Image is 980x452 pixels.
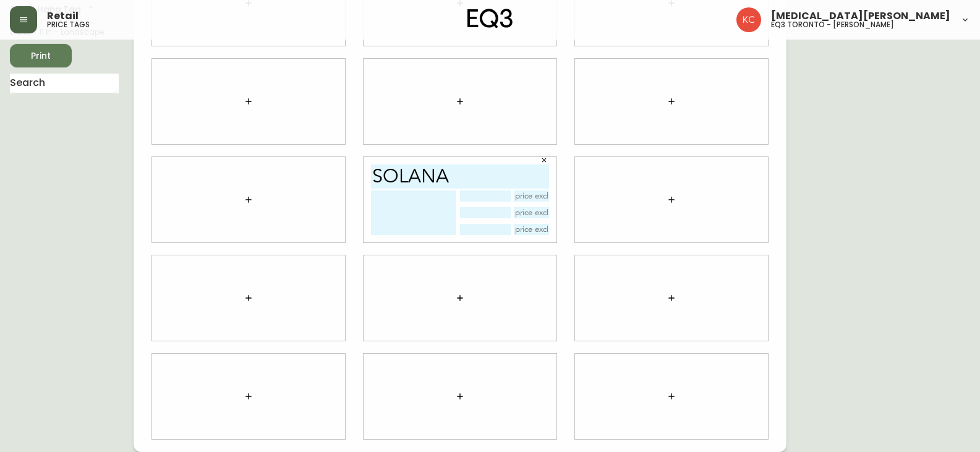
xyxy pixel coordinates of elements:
[514,190,550,202] input: price excluding $
[514,224,550,235] input: price excluding $
[10,44,72,67] button: Print
[20,48,62,64] span: Print
[771,11,950,21] span: [MEDICAL_DATA][PERSON_NAME]
[736,7,761,32] img: 6487344ffbf0e7f3b216948508909409
[47,11,79,21] span: Retail
[10,74,119,93] input: Search
[514,207,550,218] input: price excluding $
[771,21,894,28] h5: eq3 toronto - [PERSON_NAME]
[47,21,90,28] h5: price tags
[467,9,513,28] img: logo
